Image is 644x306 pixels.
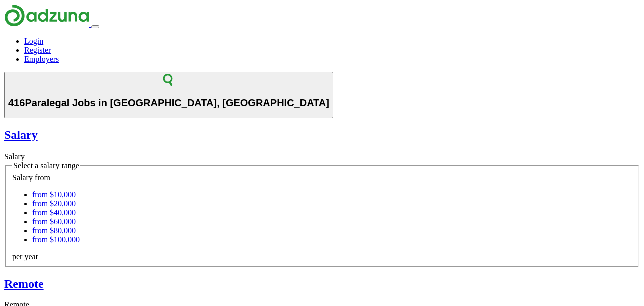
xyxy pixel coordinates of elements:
[8,97,329,109] h1: Paralegal Jobs in [GEOGRAPHIC_DATA], [GEOGRAPHIC_DATA]
[12,173,50,182] label: Salary from
[32,208,76,217] a: from $40,000
[32,235,80,244] a: from $100,000
[4,72,333,118] button: 416Paralegal Jobs in [GEOGRAPHIC_DATA], [GEOGRAPHIC_DATA]
[4,128,640,142] a: Salary
[32,190,76,199] a: from $10,000
[24,46,51,54] a: Register
[12,252,632,261] div: per year
[32,226,76,235] a: from $80,000
[32,217,76,226] a: from $60,000
[4,277,640,291] a: Remote
[4,4,89,27] img: Adzuna logo
[32,199,76,208] a: from $20,000
[24,55,59,63] a: Employers
[8,97,25,108] span: 416
[12,161,80,170] legend: Select a salary range
[91,25,99,28] button: Toggle main navigation menu
[4,152,640,161] div: Salary
[24,37,43,45] a: Login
